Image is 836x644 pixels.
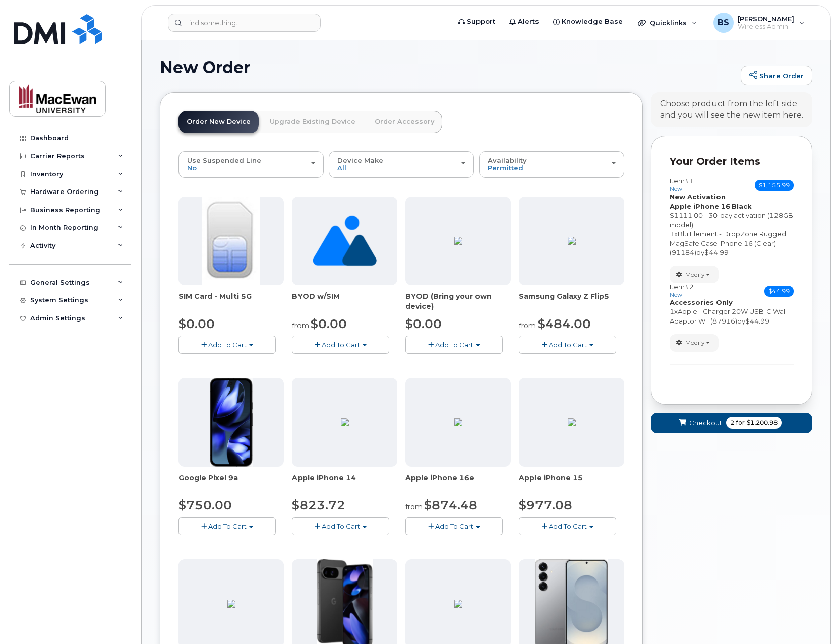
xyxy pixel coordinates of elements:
div: Apple iPhone 15 [519,473,624,493]
button: Use Suspended Line No [178,151,324,177]
img: 96FE4D95-2934-46F2-B57A-6FE1B9896579.png [568,418,576,426]
img: 4EC1D5C3-A331-4B9D-AD1A-90B14D49CE9C.png [454,600,462,608]
small: new [670,185,682,192]
span: $44.99 [764,286,794,297]
span: Add To Cart [322,341,360,349]
span: Availability [488,156,527,164]
div: x by [670,229,794,257]
button: Add To Cart [292,336,389,353]
img: C3F069DC-2144-4AFF-AB74-F0914564C2FE.jpg [454,237,462,245]
span: Device Make [337,156,383,164]
span: No [187,164,197,172]
small: new [670,291,682,298]
div: BYOD (Bring your own device) [405,291,511,311]
span: Add To Cart [435,341,473,349]
span: Modify [685,270,705,279]
div: Samsung Galaxy Z Flip5 [519,291,624,311]
button: Add To Cart [519,336,616,353]
h3: Item [670,177,694,192]
h3: Item [670,283,694,298]
strong: Black [732,202,752,210]
span: Modify [685,338,705,347]
img: no_image_found-2caef05468ed5679b831cfe6fc140e25e0c280774317ffc20a367ab7fd17291e.png [313,197,377,285]
button: Add To Cart [405,517,503,535]
span: Use Suspended Line [187,156,261,164]
span: Add To Cart [549,341,587,349]
strong: Accessories Only [670,298,733,306]
button: Modify [670,334,719,352]
a: Order Accessory [367,111,442,133]
button: Modify [670,266,719,283]
small: from [519,321,536,330]
img: 6598ED92-4C32-42D3-A63C-95DFAC6CCF4E.png [341,418,349,426]
span: $874.48 [424,498,477,512]
small: from [405,502,423,511]
h1: New Order [160,58,736,76]
div: Choose product from the left side and you will see the new item here. [660,98,803,121]
span: $823.72 [292,498,345,512]
div: Google Pixel 9a [178,473,284,493]
button: Add To Cart [405,336,503,353]
div: BYOD w/SIM [292,291,397,311]
button: Add To Cart [292,517,389,535]
strong: New Activation [670,192,726,201]
span: $0.00 [405,316,442,331]
a: Upgrade Existing Device [262,111,364,133]
img: Pixel_9a.png [210,378,252,467]
span: $44.99 [745,317,769,325]
span: Permitted [488,164,523,172]
span: $44.99 [704,248,729,256]
div: x by [670,307,794,326]
span: $484.00 [538,316,591,331]
span: $977.08 [519,498,572,512]
div: Apple iPhone 16e [405,473,511,493]
strong: Apple iPhone 16 [670,202,730,210]
div: Apple iPhone 14 [292,473,397,493]
span: Add To Cart [322,522,360,530]
img: BB80DA02-9C0E-4782-AB1B-B1D93CAC2204.png [454,418,462,426]
img: 1AD8B381-DE28-42E7-8D9B-FF8D21CC6502.png [227,600,235,608]
button: Add To Cart [178,517,276,535]
div: $1111.00 - 30-day activation (128GB model) [670,211,794,229]
button: Add To Cart [519,517,616,535]
span: $1,200.98 [747,418,778,427]
span: for [734,418,747,427]
span: Add To Cart [208,522,247,530]
span: 1 [670,230,674,238]
span: Apple - Charger 20W USB-C Wall Adaptor WT (87916) [670,307,787,325]
span: Checkout [689,418,722,428]
small: from [292,321,309,330]
span: #1 [685,177,694,185]
div: SIM Card - Multi 5G [178,291,284,311]
span: $750.00 [178,498,232,512]
button: Add To Cart [178,336,276,353]
button: Checkout 2 for $1,200.98 [651,413,812,433]
button: Availability Permitted [479,151,624,177]
a: Share Order [741,66,812,86]
span: Add To Cart [435,522,473,530]
a: Order New Device [178,111,259,133]
span: Blu Element - DropZone Rugged MagSafe Case iPhone 16 (Clear) (91184) [670,230,786,256]
span: $1,155.99 [755,180,794,191]
span: Add To Cart [549,522,587,530]
img: FF1C2E7B-A9FB-4D6E-A080-1B06B6D449DB.png [568,237,576,245]
span: $0.00 [178,316,215,331]
span: All [337,164,346,172]
span: $0.00 [311,316,347,331]
span: 2 [730,418,734,427]
button: Device Make All [329,151,474,177]
img: 00D627D4-43E9-49B7-A367-2C99342E128C.jpg [202,197,260,285]
span: 1 [670,307,674,315]
span: Add To Cart [208,341,247,349]
span: #2 [685,283,694,291]
p: Your Order Items [670,154,794,169]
